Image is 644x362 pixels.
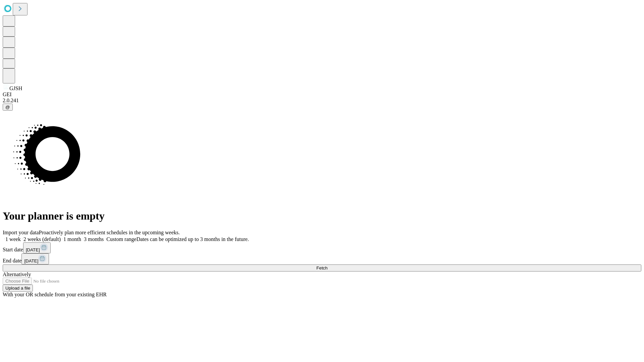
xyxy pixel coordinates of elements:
span: GJSH [9,85,22,91]
span: [DATE] [24,258,38,263]
span: Proactively plan more efficient schedules in the upcoming weeks. [39,230,180,235]
button: [DATE] [21,253,49,264]
span: Custom range [106,236,136,242]
div: End date [3,253,641,264]
span: With your OR schedule from your existing EHR [3,292,107,297]
h1: Your planner is empty [3,210,641,222]
button: Fetch [3,264,641,271]
button: [DATE] [23,242,51,253]
span: 1 week [5,236,21,242]
span: [DATE] [26,247,40,252]
span: Import your data [3,230,39,235]
span: Dates can be optimized up to 3 months in the future. [137,236,249,242]
div: Start date [3,242,641,253]
span: 3 months [84,236,104,242]
span: Alternatively [3,271,31,277]
span: 1 month [63,236,81,242]
span: @ [5,105,10,110]
div: GEI [3,92,641,98]
span: 2 weeks (default) [23,236,61,242]
button: @ [3,104,13,111]
div: 2.0.241 [3,98,641,104]
button: Upload a file [3,285,33,292]
span: Fetch [316,265,327,270]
